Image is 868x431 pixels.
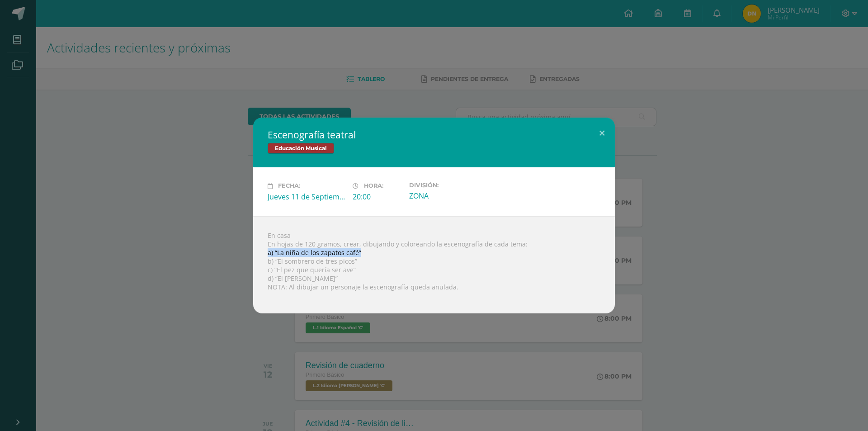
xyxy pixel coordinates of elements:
[409,182,487,189] label: División:
[364,183,383,189] span: Hora:
[268,128,600,141] h2: Escenografía teatral
[353,192,402,202] div: 20:00
[409,191,487,201] div: ZONA
[268,192,345,202] div: Jueves 11 de Septiembre
[589,118,615,148] button: Close (Esc)
[278,183,300,189] span: Fecha:
[253,216,615,313] div: En casa En hojas de 120 gramos, crear, dibujando y coloreando la escenografía de cada tema: a) “L...
[268,143,334,154] span: Educación Musical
